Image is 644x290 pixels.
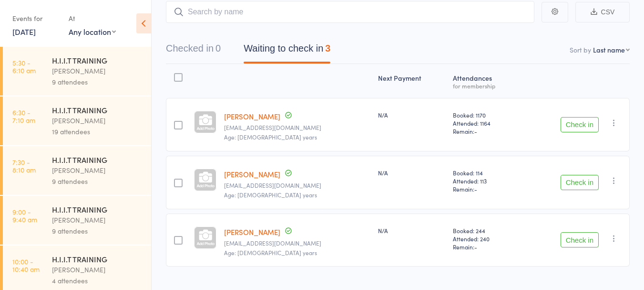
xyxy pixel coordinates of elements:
[453,119,519,127] span: Attended: 1164
[561,117,599,132] button: Check in
[224,169,280,179] a: [PERSON_NAME]
[224,124,370,131] small: aaversa11@gmail.com
[12,59,36,74] time: 5:30 - 6:10 am
[575,2,630,22] button: CSV
[449,68,522,94] div: Atten­dances
[453,111,519,119] span: Booked: 1170
[52,165,143,176] div: [PERSON_NAME]
[561,175,599,190] button: Check in
[224,240,370,247] small: isasavary1970@gmail.com
[453,185,519,193] span: Remain:
[52,115,143,126] div: [PERSON_NAME]
[570,45,591,54] label: Sort by
[224,133,317,141] span: Age: [DEMOGRAPHIC_DATA] years
[52,204,143,215] div: H.I.I.T TRAINING
[52,126,143,137] div: 19 attendees
[474,243,477,251] span: -
[224,227,280,237] a: [PERSON_NAME]
[12,258,40,273] time: 10:00 - 10:40 am
[52,55,143,65] div: H.I.I.T TRAINING
[12,108,35,124] time: 6:30 - 7:10 am
[166,38,221,64] button: Checked in0
[325,43,330,54] div: 3
[52,105,143,115] div: H.I.I.T TRAINING
[3,97,151,145] a: 6:30 -7:10 amH.I.I.T TRAINING[PERSON_NAME]19 attendees
[52,254,143,264] div: H.I.I.T TRAINING
[52,176,143,187] div: 9 attendees
[52,65,143,76] div: [PERSON_NAME]
[224,111,280,121] a: [PERSON_NAME]
[453,243,519,251] span: Remain:
[12,26,36,37] a: [DATE]
[166,1,534,23] input: Search by name
[593,45,625,54] div: Last name
[224,191,317,199] span: Age: [DEMOGRAPHIC_DATA] years
[52,215,143,226] div: [PERSON_NAME]
[52,226,143,236] div: 9 attendees
[474,185,477,193] span: -
[453,83,519,89] div: for membership
[3,196,151,245] a: 9:00 -9:40 amH.I.I.T TRAINING[PERSON_NAME]9 attendees
[378,169,445,177] div: N/A
[215,43,221,54] div: 0
[453,169,519,177] span: Booked: 114
[378,226,445,235] div: N/A
[52,275,143,286] div: 4 attendees
[3,47,151,96] a: 5:30 -6:10 amH.I.I.T TRAINING[PERSON_NAME]9 attendees
[561,232,599,247] button: Check in
[453,226,519,235] span: Booked: 244
[52,154,143,165] div: H.I.I.T TRAINING
[453,177,519,185] span: Attended: 113
[453,235,519,243] span: Attended: 240
[374,68,449,94] div: Next Payment
[453,127,519,135] span: Remain:
[52,264,143,275] div: [PERSON_NAME]
[224,248,317,257] span: Age: [DEMOGRAPHIC_DATA] years
[52,76,143,87] div: 9 attendees
[69,26,116,37] div: Any location
[12,208,37,223] time: 9:00 - 9:40 am
[378,111,445,119] div: N/A
[244,38,330,64] button: Waiting to check in3
[474,127,477,135] span: -
[224,182,370,189] small: jesslouisep@yahoo.com
[12,158,36,173] time: 7:30 - 8:10 am
[69,11,116,26] div: At
[3,146,151,195] a: 7:30 -8:10 amH.I.I.T TRAINING[PERSON_NAME]9 attendees
[12,11,59,26] div: Events for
